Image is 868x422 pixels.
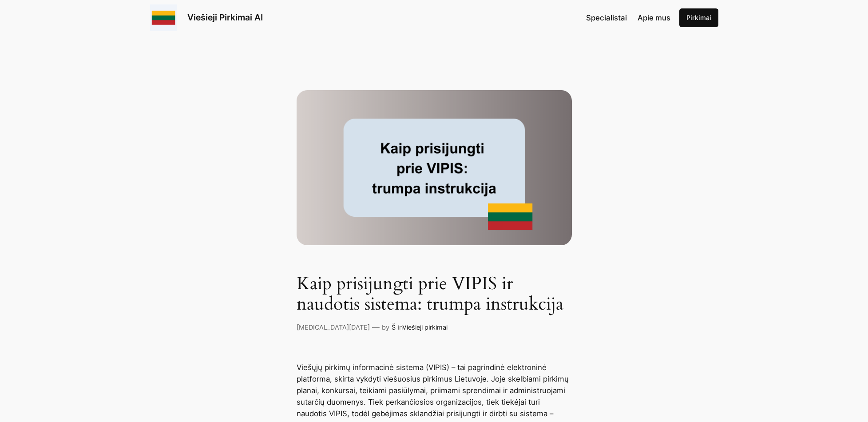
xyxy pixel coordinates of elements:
span: Apie mus [638,13,670,22]
a: Š [392,323,396,331]
a: Apie mus [638,12,670,24]
span: in [398,323,402,331]
a: [MEDICAL_DATA][DATE] [297,323,370,331]
a: Pirkimai [679,8,718,27]
a: Specialistai [586,12,627,24]
h1: Kaip prisijungti prie VIPIS ir naudotis sistema: trumpa instrukcija [297,274,572,315]
img: Viešieji pirkimai logo [150,4,177,31]
p: by [382,322,389,332]
span: Specialistai [586,13,627,22]
p: — [372,322,380,333]
a: Viešieji pirkimai [402,323,448,331]
nav: Navigation [586,12,670,24]
a: Viešieji Pirkimai AI [187,12,263,23]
